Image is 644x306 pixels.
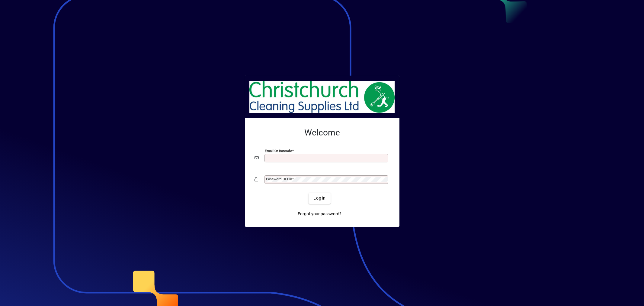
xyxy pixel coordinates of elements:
a: Forgot your password? [295,209,344,220]
h2: Welcome [255,128,390,138]
mat-label: Password or Pin [266,177,292,181]
span: Login [313,195,326,201]
button: Login [309,193,331,204]
mat-label: Email or Barcode [265,148,292,153]
span: Forgot your password? [298,211,341,217]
